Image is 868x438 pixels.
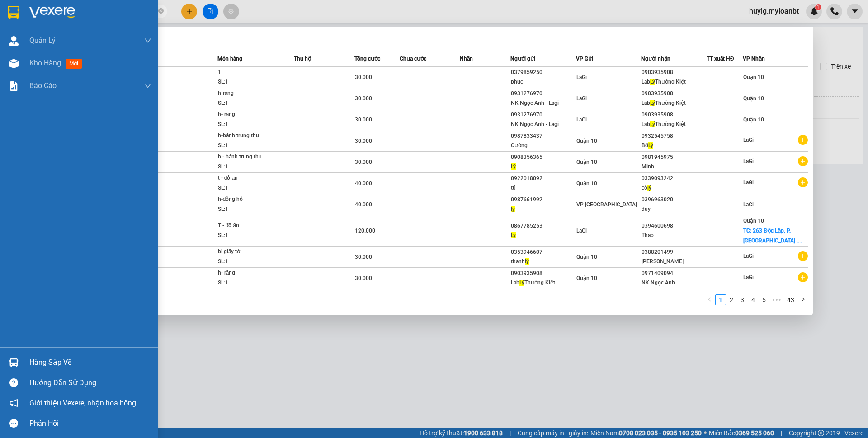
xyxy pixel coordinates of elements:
[748,294,759,305] li: 4
[743,95,764,102] span: Quận 10
[511,221,576,231] div: 0867785253
[642,205,706,214] div: duy
[743,56,765,62] span: VP Nhận
[29,35,56,46] span: Quản Lý
[218,120,286,130] div: SL: 1
[510,56,535,62] span: Người gửi
[218,162,286,172] div: SL: 1
[511,120,576,129] div: NK Ngọc Anh - Lagi
[743,137,754,143] span: LaGi
[218,268,286,278] div: h- răng
[576,116,587,123] span: LaGi
[511,153,576,162] div: 0908356365
[29,59,61,67] span: Kho hàng
[650,121,655,127] span: Lý
[218,247,286,257] div: bì giấy tờ
[576,56,593,62] span: VP Gửi
[642,257,706,266] div: [PERSON_NAME]
[642,98,706,108] div: Lab Thường Kiệt
[737,294,748,305] li: 3
[218,221,286,231] div: T - đồ ăn
[511,110,576,120] div: 0931276970
[642,231,706,240] div: Thảo
[400,56,426,62] span: Chưa cước
[218,110,286,120] div: h- răng
[743,158,754,164] span: LaGi
[759,295,769,305] a: 5
[642,68,706,77] div: 0903935908
[355,159,372,165] span: 30.000
[715,294,726,305] li: 1
[218,278,286,288] div: SL: 1
[743,179,754,186] span: LaGi
[511,195,576,205] div: 0987661992
[642,110,706,120] div: 0903935908
[576,275,597,281] span: Quận 10
[4,57,61,67] strong: Phiếu gửi hàng
[29,397,136,409] span: Giới thiệu Vexere, nhận hoa hồng
[650,100,655,106] span: Lý
[218,131,286,141] div: h-bánh trung thu
[88,5,129,15] span: PCH94J92
[707,56,734,62] span: TT xuất HĐ
[144,37,151,44] span: down
[642,120,706,129] div: Lab Thường Kiệt
[9,399,18,407] span: notification
[460,56,473,62] span: Nhãn
[511,163,516,170] span: Lý
[642,247,706,257] div: 0388201499
[576,159,597,165] span: Quận 10
[218,257,286,267] div: SL: 1
[642,153,706,162] div: 0981945975
[743,253,754,259] span: LaGi
[218,173,286,183] div: t - đồ ăn
[800,297,806,302] span: right
[355,228,375,234] span: 120.000
[759,294,769,305] li: 5
[218,67,286,77] div: 1
[797,294,808,305] button: right
[641,56,670,62] span: Người nhận
[650,79,655,85] span: Lý
[355,254,372,260] span: 30.000
[743,274,754,280] span: LaGi
[737,295,747,305] a: 3
[642,278,706,288] div: NK Ngọc Anh
[9,36,19,46] img: warehouse-icon
[218,183,286,193] div: SL: 1
[355,74,372,80] span: 30.000
[525,258,529,265] span: lý
[642,89,706,98] div: 0903935908
[355,201,372,208] span: 40.000
[743,116,764,123] span: Quận 10
[218,77,286,87] div: SL: 1
[576,180,597,186] span: Quận 10
[769,294,784,305] li: Next 5 Pages
[511,174,576,183] div: 0922018092
[784,294,797,305] li: 43
[158,7,164,16] span: close-circle
[519,280,524,286] span: Lý
[511,141,576,150] div: Cường
[511,98,576,108] div: NK Ngọc Anh - Lagi
[218,98,286,108] div: SL: 1
[511,206,515,212] span: lý
[29,356,151,369] div: Hàng sắp về
[511,89,576,98] div: 0931276970
[798,177,808,187] span: plus-circle
[158,8,164,14] span: close-circle
[511,269,576,278] div: 0903935908
[355,275,372,281] span: 30.000
[647,185,651,191] span: lý
[9,81,19,91] img: solution-icon
[726,295,736,305] a: 2
[511,131,576,141] div: 0987833437
[798,272,808,282] span: plus-circle
[642,141,706,150] div: Bố
[29,417,151,430] div: Phản hồi
[355,116,372,123] span: 30.000
[576,228,587,234] span: LaGi
[642,174,706,183] div: 0339093242
[511,257,576,266] div: thanh
[511,77,576,87] div: phuc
